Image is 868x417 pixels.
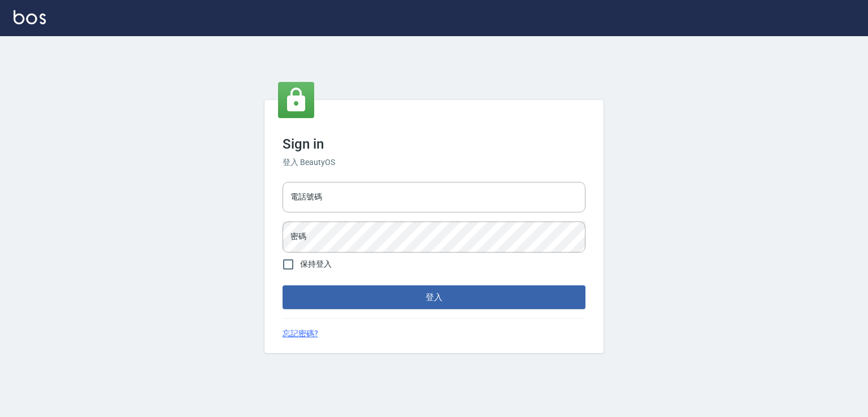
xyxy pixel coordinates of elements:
[283,285,585,309] button: 登入
[283,157,585,168] h6: 登入 BeautyOS
[14,10,46,24] img: Logo
[283,136,585,152] h3: Sign in
[283,328,318,340] a: 忘記密碼?
[300,258,332,270] span: 保持登入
